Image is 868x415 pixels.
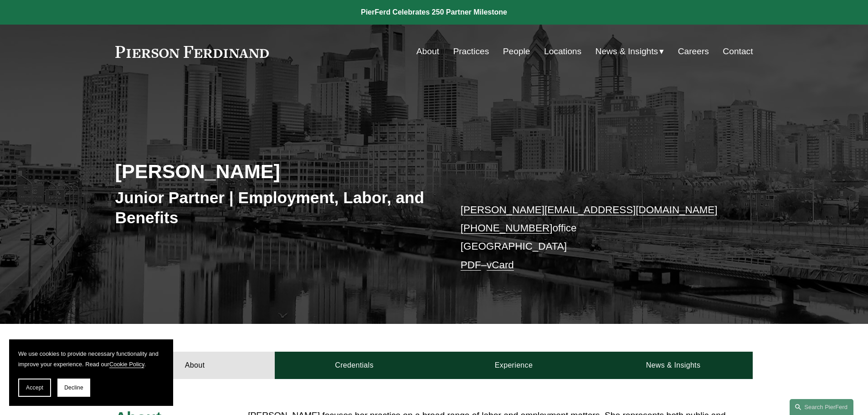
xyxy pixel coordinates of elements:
a: vCard [487,259,514,271]
a: Contact [723,43,753,60]
h3: Junior Partner | Employment, Labor, and Benefits [115,188,434,227]
a: People [503,43,530,60]
a: Practices [453,43,489,60]
a: [PHONE_NUMBER] [461,222,553,234]
a: Careers [678,43,709,60]
a: [PERSON_NAME][EMAIL_ADDRESS][DOMAIN_NAME] [461,204,718,215]
a: About [115,352,275,379]
a: PDF [461,259,481,271]
button: Decline [57,379,90,397]
p: We use cookies to provide necessary functionality and improve your experience. Read our . [18,348,164,369]
a: Cookie Policy [109,361,144,368]
a: folder dropdown [596,43,664,60]
span: Decline [64,384,83,391]
a: Credentials [275,352,434,379]
span: News & Insights [596,44,658,60]
a: Locations [544,43,581,60]
button: Accept [18,379,51,397]
section: Cookie banner [9,339,173,406]
a: Search this site [790,399,853,415]
a: Experience [434,352,594,379]
h2: [PERSON_NAME] [115,159,434,183]
p: office [GEOGRAPHIC_DATA] – [461,201,726,274]
a: About [416,43,439,60]
a: News & Insights [593,352,753,379]
span: Accept [26,384,43,391]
